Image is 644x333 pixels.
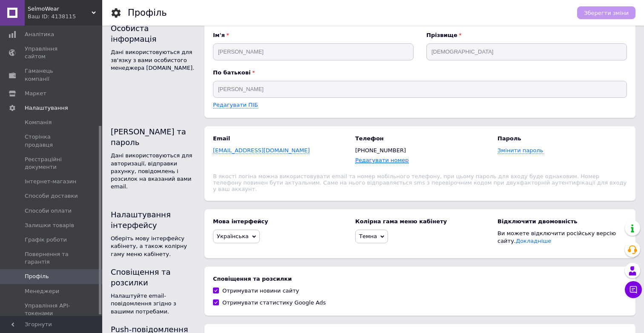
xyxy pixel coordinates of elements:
[213,102,258,108] a: Редагувати ПІБ
[25,250,79,266] span: Повернення та гарантія
[128,8,167,18] h1: Профіль
[28,13,102,20] div: Ваш ID: 4138115
[217,233,249,239] span: Українська
[355,135,485,142] b: Телефон
[213,218,342,225] b: Мова інтерфейсу
[111,209,196,231] div: Налаштування інтерфейсу
[25,192,78,200] span: Способи доставки
[355,147,406,154] span: [PHONE_NUMBER]
[111,23,196,44] div: Особиста інформація
[25,133,79,148] span: Сторінка продавця
[213,147,310,154] span: [EMAIL_ADDRESS][DOMAIN_NAME]
[25,178,76,185] span: Інтернет-магазин
[25,90,46,97] span: Маркет
[497,230,616,244] span: Ви можете відключити російську версію сайту.
[111,267,196,288] div: Сповіщення та розсилки
[25,302,79,317] span: Управління API-токенами
[497,218,577,225] span: Відключити двомовність
[111,235,196,258] div: Оберіть мову інтерфейсу кабінету, а також колірну гаму меню кабінету.
[25,45,79,60] span: Управління сайтом
[25,207,72,215] span: Способи оплати
[111,292,196,316] div: Налаштуйте email-повідомлення згідно з вашими потребами.
[25,287,59,295] span: Менеджери
[213,275,627,283] b: Сповіщення та розсилки
[25,236,67,244] span: Графік роботи
[625,281,642,298] button: Чат з покупцем
[25,67,79,83] span: Гаманець компанії
[222,287,299,295] div: Отримувати новини сайту
[111,48,196,72] div: Дані використовуються для зв'язку з вами особистого менеджера [DOMAIN_NAME].
[355,157,409,164] a: Редагувати номер
[28,5,92,13] span: SelmoWear
[497,135,627,142] b: Пароль
[222,299,326,307] div: Отримувати статистику Google Ads
[25,273,49,280] span: Профіль
[213,173,627,192] div: В якості логіна можна використовувати email та номер мобільного телефону, при цьому пароль для вх...
[497,147,543,154] span: Змінити пароль
[426,31,627,39] b: Прізвище
[25,156,79,171] span: Реєстраційні документи
[25,222,74,229] span: Залишки товарів
[111,152,196,191] div: Дані використовуються для авторизації, відправки рахунку, повідомлень і розсилок на вказаний вами...
[516,238,551,244] a: Докладніше
[25,31,54,38] span: Аналітика
[213,135,342,142] b: Email
[355,218,485,225] b: Колірна гама меню кабінету
[213,69,627,77] b: По батькові
[25,119,52,126] span: Компанія
[213,31,414,39] b: Ім'я
[25,104,68,112] span: Налаштування
[111,126,196,148] div: [PERSON_NAME] та пароль
[359,233,377,239] span: Темна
